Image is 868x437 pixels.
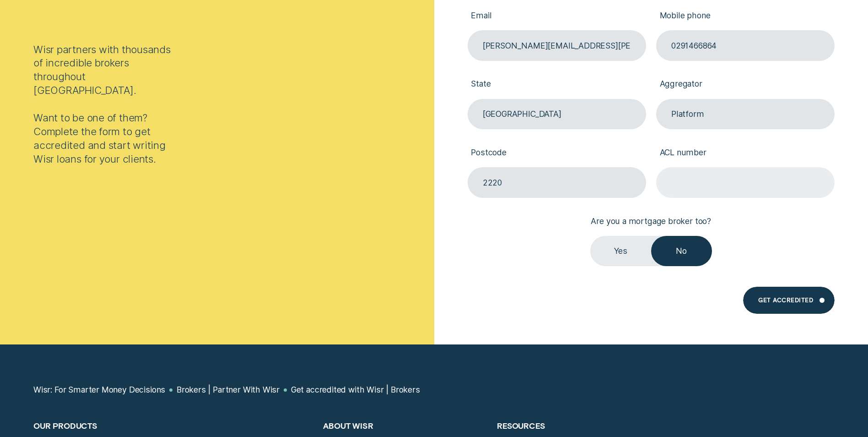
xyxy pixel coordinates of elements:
label: Are you a mortgage broker too? [588,208,715,236]
a: Get accredited with Wisr | Brokers [291,385,420,395]
label: Yes [590,236,651,266]
a: Wisr: For Smarter Money Decisions [33,385,165,395]
button: Get Accredited [743,287,835,314]
label: No [651,236,712,266]
a: Brokers | Partner With Wisr [177,385,280,395]
div: Wisr partners with thousands of incredible brokers throughout [GEOGRAPHIC_DATA]. Want to be one o... [33,43,175,166]
label: Mobile phone [656,2,835,30]
label: Postcode [468,139,646,167]
label: Email [468,2,646,30]
label: ACL number [656,139,835,167]
label: State [468,71,646,99]
label: Aggregator [656,71,835,99]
